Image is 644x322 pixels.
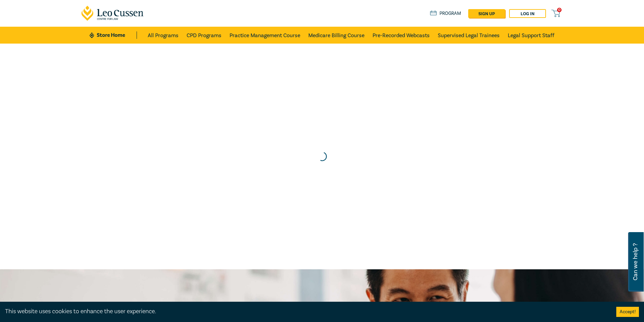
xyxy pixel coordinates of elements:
div: This website uses cookies to enhance the user experience. [5,307,606,316]
span: 0 [557,8,562,12]
a: Practice Management Course [230,27,300,44]
a: All Programs [148,27,178,44]
a: Log in [509,9,546,18]
a: Program [430,10,461,17]
a: Store Home [90,31,137,39]
a: Supervised Legal Trainees [438,27,500,44]
span: Can we help ? [632,236,639,288]
a: Pre-Recorded Webcasts [373,27,430,44]
a: CPD Programs [187,27,221,44]
a: Medicare Billing Course [308,27,364,44]
a: sign up [468,9,505,18]
a: Legal Support Staff [508,27,554,44]
button: Accept cookies [616,307,639,317]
